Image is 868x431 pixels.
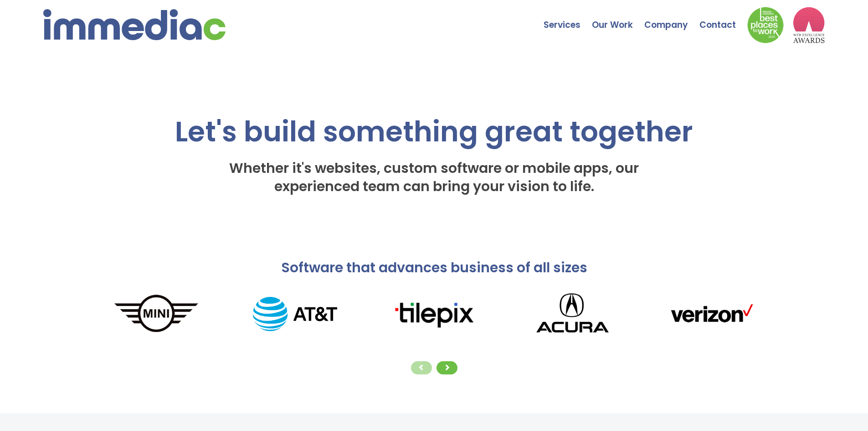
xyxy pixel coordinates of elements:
[43,9,226,40] img: immediac
[747,7,784,43] img: Down
[544,2,592,34] a: Services
[793,7,825,43] img: logo2_wea_nobg.webp
[226,297,365,332] img: AT%26T_logo.png
[503,286,642,342] img: Acura_logo.png
[592,2,644,34] a: Our Work
[87,293,226,335] img: MINI_logo.png
[365,299,503,329] img: tilepixLogo.png
[644,2,699,34] a: Company
[699,2,747,34] a: Contact
[281,258,587,277] span: Software that advances business of all sizes
[175,112,693,151] span: Let's build something great together
[229,158,639,196] span: Whether it's websites, custom software or mobile apps, our experienced team can bring your vision...
[642,299,781,329] img: verizonLogo.png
